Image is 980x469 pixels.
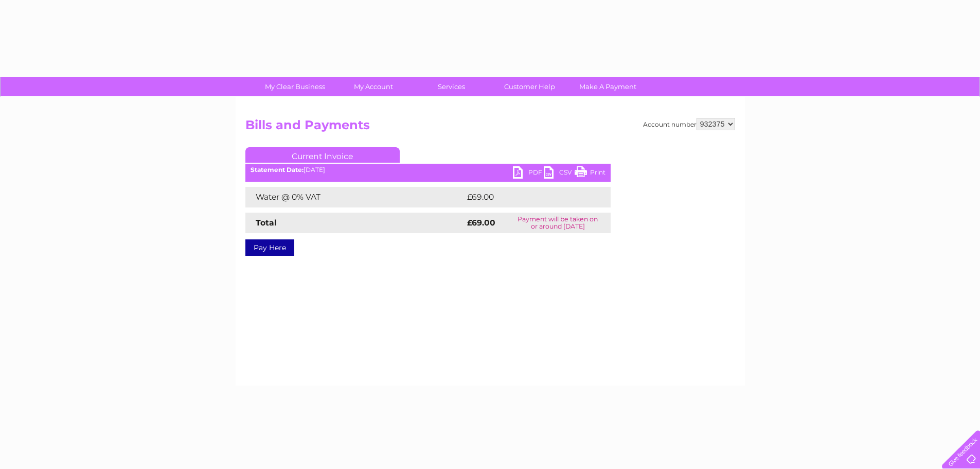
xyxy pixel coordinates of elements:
[565,77,650,96] a: Make A Payment
[467,218,495,228] strong: £69.00
[245,187,465,207] td: Water @ 0% VAT
[575,166,605,181] a: Print
[331,77,416,96] a: My Account
[409,77,494,96] a: Services
[245,166,611,173] div: [DATE]
[256,218,277,228] strong: Total
[251,166,304,173] b: Statement Date:
[505,213,610,233] td: Payment will be taken on or around [DATE]
[513,166,544,181] a: PDF
[253,77,337,96] a: My Clear Business
[465,187,591,207] td: £69.00
[245,147,400,163] a: Current Invoice
[245,118,735,137] h2: Bills and Payments
[245,239,294,256] a: Pay Here
[544,166,575,181] a: CSV
[643,118,735,130] div: Account number
[487,77,572,96] a: Customer Help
